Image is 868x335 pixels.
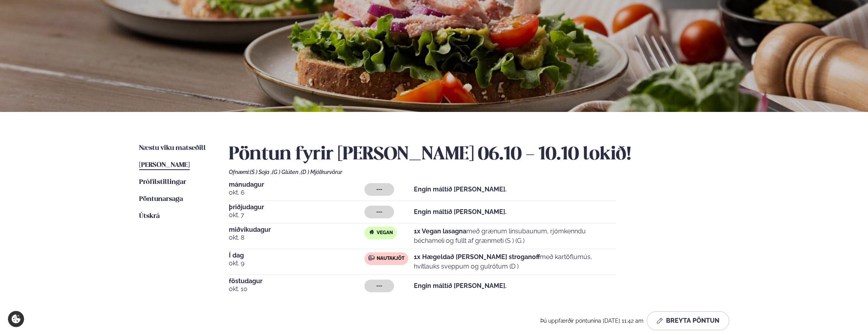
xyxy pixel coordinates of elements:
button: Breyta Pöntun [647,311,729,330]
span: (S ) Soja , [250,169,272,175]
a: Pöntunarsaga [139,195,183,204]
span: (D ) Mjólkurvörur [301,169,342,175]
span: Í dag [229,252,364,259]
img: Vegan.svg [368,229,375,235]
span: okt. 8 [229,233,364,242]
span: Vegan [377,230,393,236]
strong: 1x Hægeldað [PERSON_NAME] stroganoff [414,253,540,261]
span: föstudagur [229,278,364,284]
span: Útskrá [139,213,160,220]
div: Ofnæmi: [229,169,729,175]
span: Þú uppfærðir pöntunina [DATE] 11:42 am [540,318,643,324]
span: (G ) Glúten , [272,169,301,175]
span: mánudagur [229,182,364,188]
p: með grænum linsubaunum, rjómkenndu béchameli og fullt af grænmeti (S ) (G ) [414,227,616,246]
a: [PERSON_NAME] [139,161,190,170]
span: okt. 7 [229,210,364,220]
span: --- [376,283,382,289]
span: okt. 10 [229,284,364,294]
strong: 1x Vegan lasagna [414,227,466,235]
span: þriðjudagur [229,204,364,210]
img: beef.svg [368,255,375,261]
span: [PERSON_NAME] [139,162,190,168]
p: með kartöflumús, hvítlauks sveppum og gulrótum (D ) [414,252,616,271]
a: Cookie settings [8,311,24,327]
strong: Engin máltíð [PERSON_NAME]. [414,185,507,193]
a: Næstu viku matseðill [139,144,206,153]
span: Nautakjöt [377,256,404,262]
a: Útskrá [139,212,160,221]
a: Prófílstillingar [139,178,186,187]
span: --- [376,209,382,215]
span: --- [376,186,382,193]
span: miðvikudagur [229,227,364,233]
span: Pöntunarsaga [139,196,183,203]
h2: Pöntun fyrir [PERSON_NAME] 06.10 - 10.10 lokið! [229,144,729,166]
span: Næstu viku matseðill [139,145,206,151]
span: Prófílstillingar [139,179,186,185]
span: okt. 6 [229,188,364,197]
strong: Engin máltíð [PERSON_NAME]. [414,282,507,290]
strong: Engin máltíð [PERSON_NAME]. [414,208,507,216]
span: okt. 9 [229,259,364,268]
